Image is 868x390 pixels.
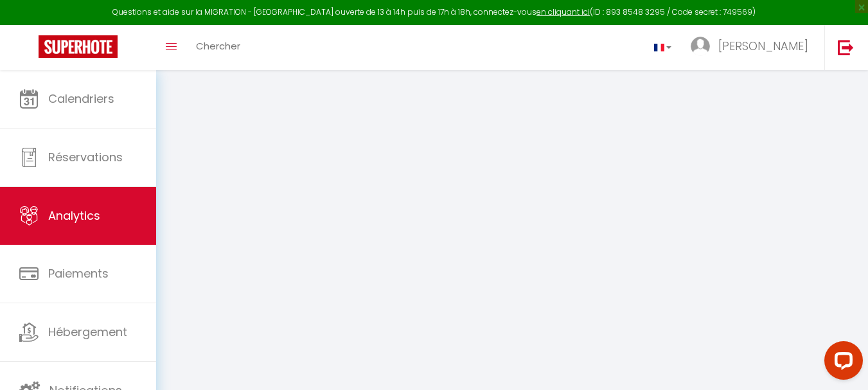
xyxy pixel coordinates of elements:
iframe: LiveChat chat widget [814,336,868,390]
span: Analytics [48,208,100,224]
a: ... [PERSON_NAME] [681,25,824,70]
span: Chercher [196,39,240,53]
span: [PERSON_NAME] [718,38,808,54]
img: Super Booking [39,35,118,58]
img: logout [838,39,854,55]
span: Réservations [48,149,123,165]
a: en cliquant ici [536,6,590,17]
span: Paiements [48,265,109,281]
a: Chercher [186,25,250,70]
img: ... [691,37,710,56]
span: Calendriers [48,91,114,107]
span: Hébergement [48,324,127,340]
